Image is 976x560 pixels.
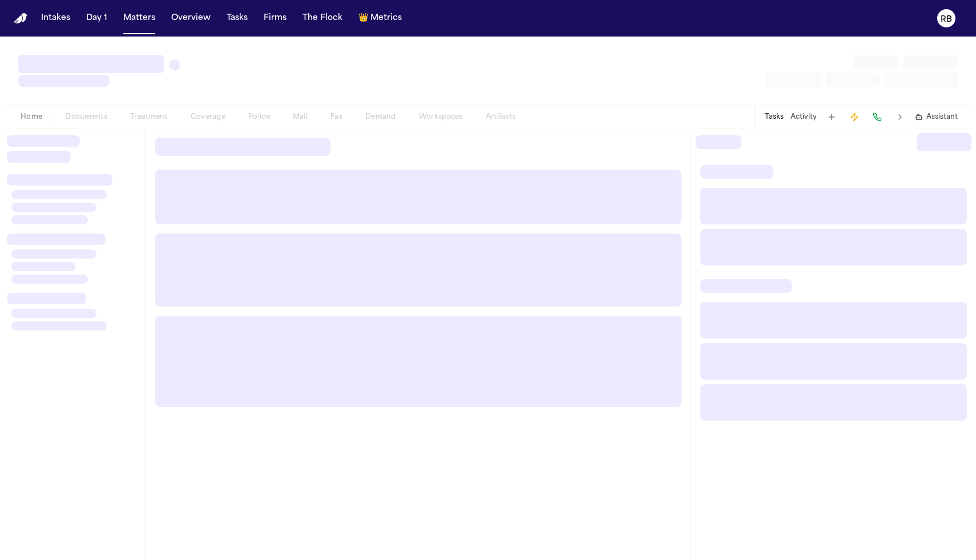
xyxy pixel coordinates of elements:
[119,8,160,29] button: Matters
[167,8,215,29] button: Overview
[941,15,952,23] text: RB
[259,8,291,29] button: Firms
[765,112,784,122] button: Tasks
[14,13,27,24] img: Finch Logo
[370,13,402,24] span: Metrics
[222,8,252,29] button: Tasks
[846,109,862,125] button: Create Immediate Task
[37,8,75,29] button: Intakes
[926,112,958,122] span: Assistant
[14,13,27,24] a: Home
[915,112,958,122] button: Assistant
[298,8,347,29] button: The Flock
[82,8,112,29] button: Day 1
[824,109,840,125] button: Add Task
[791,112,817,122] button: Activity
[354,8,406,29] button: crownMetrics
[358,13,368,24] span: crown
[869,109,885,125] button: Make a Call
